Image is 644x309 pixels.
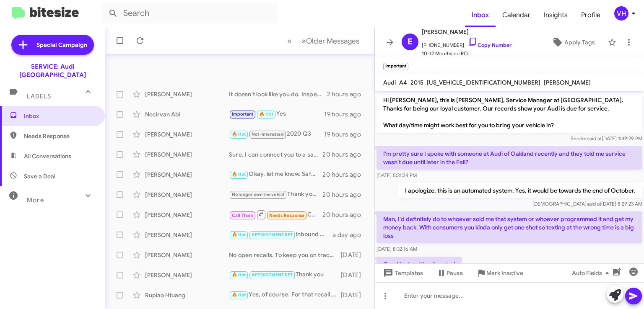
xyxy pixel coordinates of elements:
[532,201,642,207] span: [DEMOGRAPHIC_DATA] [DATE] 8:29:23 AM
[259,111,273,117] span: 🔥 Hot
[232,272,246,278] span: 🔥 Hot
[377,211,642,243] p: Man, I'd definitely do to whoever sold me that system or whoever programmed it and get my money b...
[229,230,332,239] div: Inbound Call
[544,79,591,86] span: [PERSON_NAME]
[145,191,229,199] div: [PERSON_NAME]
[496,3,537,27] a: Calendar
[145,90,229,98] div: [PERSON_NAME]
[324,130,368,139] div: 19 hours ago
[282,32,297,49] button: Previous
[269,213,305,218] span: Needs Response
[322,150,368,159] div: 20 hours ago
[232,172,246,177] span: 🔥 Hot
[427,79,540,86] span: [US_VEHICLE_IDENTIFICATION_NUMBER]
[229,209,322,220] div: Can you give me schedule?
[383,63,408,70] small: Important
[145,170,229,179] div: [PERSON_NAME]
[145,150,229,159] div: [PERSON_NAME]
[322,191,368,199] div: 20 hours ago
[232,213,254,218] span: Call Them
[565,265,619,281] button: Auto Fields
[377,172,417,178] span: [DATE] 5:31:34 PM
[232,111,254,117] span: Important
[410,79,423,86] span: 2015
[341,271,368,279] div: [DATE]
[252,131,284,137] span: Not-Interested
[101,3,278,23] input: Search
[145,211,229,219] div: [PERSON_NAME]
[574,3,607,27] a: Profile
[232,292,246,298] span: 🔥 Hot
[430,265,470,281] button: Pause
[465,3,496,27] span: Inbox
[145,110,229,118] div: Necirvan Abi
[27,93,51,100] span: Labels
[252,232,293,237] span: APPOINTMENT SET
[232,131,246,137] span: 🔥 Hot
[341,291,368,299] div: [DATE]
[229,290,341,300] div: Yes, of course. For that recall, it'll take about 2-3 hours. What day and time is best for you to...
[229,109,324,119] div: Yes
[229,251,341,259] div: No open recalls. To keep you on track with regular maintenance service on your vehicle, we recomm...
[382,265,423,281] span: Templates
[564,35,595,50] span: Apply Tags
[301,36,306,46] span: »
[232,192,285,197] span: No longer own the vehicl
[24,152,71,160] span: All Conversations
[542,35,604,50] button: Apply Tags
[229,90,327,98] div: It doesn't look like you do. Inspection due means your car is due for service. Can you please pro...
[24,172,55,180] span: Save a Deal
[377,93,642,133] p: Hi [PERSON_NAME], this is [PERSON_NAME], Service Manager at [GEOGRAPHIC_DATA]. Thanks for being o...
[322,170,368,179] div: 20 hours ago
[327,90,368,98] div: 2 hours ago
[296,32,364,49] button: Next
[24,112,95,120] span: Inbox
[24,132,95,140] span: Needs Response
[229,150,322,159] div: Sure, I can connect you to a sales person if you'd like?
[375,265,430,281] button: Templates
[422,27,512,37] span: [PERSON_NAME]
[145,231,229,239] div: [PERSON_NAME]
[229,170,322,179] div: Okay, let me know. Safe travels!
[572,265,612,281] span: Auto Fields
[467,42,512,48] a: Copy Number
[229,129,324,139] div: 2020 Q3
[422,49,512,58] span: 10-12 Months no RO
[283,32,364,49] nav: Page navigation example
[145,130,229,139] div: [PERSON_NAME]
[377,246,417,252] span: [DATE] 8:32:16 AM
[229,270,341,280] div: Thank you
[398,183,642,198] p: I apologize, this is an automated system. Yes, it would be towards the end of October.
[571,135,642,142] span: Sender [DATE] 1:49:29 PM
[145,291,229,299] div: Rupiao Htuang
[306,36,359,46] span: Older Messages
[322,211,368,219] div: 20 hours ago
[324,110,368,118] div: 19 hours ago
[408,35,413,49] span: E
[486,265,523,281] span: Mark Inactive
[27,196,44,204] span: More
[383,79,396,86] span: Audi
[145,251,229,259] div: [PERSON_NAME]
[252,272,293,278] span: APPOINTMENT SET
[587,201,601,207] span: said at
[470,265,530,281] button: Mark Inactive
[229,190,322,199] div: Thank you for getting back to me. I will update my records.
[537,3,574,27] a: Insights
[607,6,635,21] button: VH
[332,231,368,239] div: a day ago
[399,79,407,86] span: A4
[341,251,368,259] div: [DATE]
[587,135,602,142] span: said at
[614,6,628,21] div: VH
[377,257,462,272] p: Good luck getting it sorted
[36,41,87,49] span: Special Campaign
[377,146,642,170] p: I'm pretty sure I spoke with someone at Audi of Oakland recently and they told me service wasn't ...
[287,36,292,46] span: «
[11,35,94,55] a: Special Campaign
[232,232,246,237] span: 🔥 Hot
[447,265,463,281] span: Pause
